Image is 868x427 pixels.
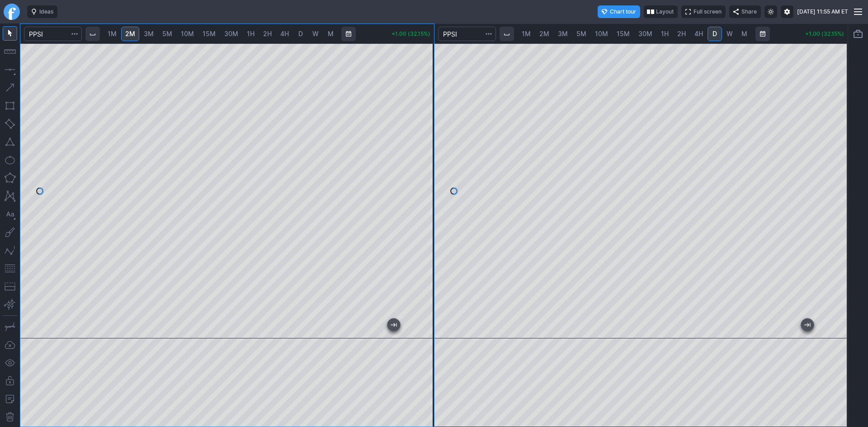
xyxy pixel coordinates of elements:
[243,27,259,41] a: 1H
[3,297,17,312] button: Anchored VWAP
[220,27,242,41] a: 30M
[387,319,400,331] button: Jump to the most recent bar
[610,7,636,16] span: Chart tour
[158,27,176,41] a: 5M
[3,261,17,276] button: Fibonacci retracements
[276,27,293,41] a: 4H
[3,153,17,167] button: Ellipse
[781,5,793,18] button: Settings
[558,30,568,38] span: 3M
[554,27,572,41] a: 3M
[108,30,117,38] span: 1M
[3,44,17,59] button: Measure
[518,27,535,41] a: 1M
[764,5,777,18] button: Toggle light mode
[694,30,703,38] span: 4H
[438,27,496,41] input: Search
[3,62,17,77] button: Horizontal line
[3,243,17,258] button: Elliott waves
[181,30,194,38] span: 10M
[104,27,121,41] a: 1M
[741,30,747,38] span: M
[681,5,726,18] button: Full screen
[617,30,630,38] span: 15M
[805,31,844,37] p: +1.00 (32.15%)
[298,30,303,38] span: D
[3,338,17,352] button: Drawings autosave: Off
[177,27,198,41] a: 10M
[634,27,656,41] a: 30M
[341,27,356,41] button: Range
[203,30,216,38] span: 15M
[661,30,669,38] span: 1H
[712,30,717,38] span: D
[644,5,678,18] button: Layout
[27,5,57,18] button: Ideas
[3,225,17,239] button: Brush
[801,319,814,331] button: Jump to the most recent bar
[3,392,17,406] button: Add note
[293,27,308,41] a: D
[3,207,17,221] button: Text
[308,27,323,41] a: W
[3,279,17,294] button: Position
[755,27,770,41] button: Range
[68,27,81,41] button: Search
[572,27,590,41] a: 5M
[3,171,17,185] button: Polygon
[3,135,17,149] button: Triangle
[224,30,238,38] span: 30M
[613,27,634,41] a: 15M
[522,30,531,38] span: 1M
[140,27,158,41] a: 3M
[121,27,139,41] a: 2M
[535,27,553,41] a: 2M
[482,27,495,41] button: Search
[797,7,848,16] span: [DATE] 11:55 AM ET
[24,27,82,41] input: Search
[690,27,707,41] a: 4H
[3,356,17,370] button: Hide drawings
[3,26,17,41] button: Mouse
[708,27,722,41] a: D
[638,30,652,38] span: 30M
[741,7,757,16] span: Share
[323,27,338,41] a: M
[39,7,53,16] span: Ideas
[392,31,430,37] p: +1.00 (32.15%)
[3,80,17,95] button: Arrow
[576,30,586,38] span: 5M
[656,7,674,16] span: Layout
[591,27,612,41] a: 10M
[198,27,220,41] a: 15M
[4,4,20,20] a: Finviz.com
[722,27,737,41] a: W
[500,27,514,41] button: Interval
[144,30,154,38] span: 3M
[259,27,276,41] a: 2H
[673,27,690,41] a: 2H
[657,27,673,41] a: 1H
[539,30,549,38] span: 2M
[85,27,100,41] button: Interval
[247,30,255,38] span: 1H
[3,99,17,113] button: Rectangle
[851,27,865,41] button: Portfolio watchlist
[162,30,172,38] span: 5M
[737,27,752,41] a: M
[3,189,17,203] button: XABCD
[263,30,272,38] span: 2H
[693,7,722,16] span: Full screen
[3,410,17,424] button: Remove all drawings
[677,30,686,38] span: 2H
[3,374,17,388] button: Lock drawings
[595,30,608,38] span: 10M
[598,5,640,18] button: Chart tour
[280,30,289,38] span: 4H
[312,30,319,38] span: W
[729,5,761,18] button: Share
[125,30,135,38] span: 2M
[3,319,17,334] button: Drawing mode: Single
[726,30,733,38] span: W
[328,30,334,38] span: M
